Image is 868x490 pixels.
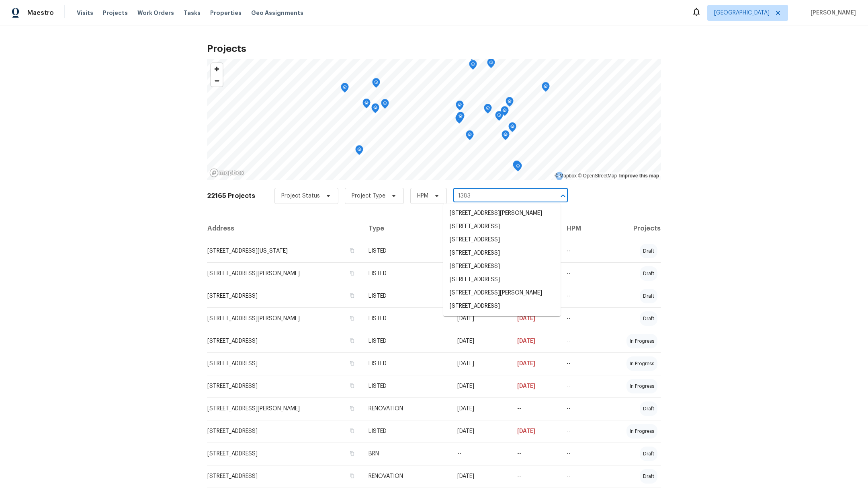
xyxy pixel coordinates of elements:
span: Project Type [352,192,385,200]
td: -- [560,443,600,465]
li: [STREET_ADDRESS][PERSON_NAME] [443,207,561,220]
div: Map marker [372,78,380,91]
span: Visits [77,9,93,17]
div: Map marker [381,99,389,111]
td: [DATE] [451,307,511,330]
span: [PERSON_NAME] [807,9,856,17]
span: Maestro [27,9,54,17]
div: Map marker [469,60,477,72]
td: -- [560,375,600,397]
div: Map marker [501,106,509,119]
td: -- [511,465,561,488]
div: Map marker [514,162,522,174]
div: Map marker [508,122,516,135]
button: Copy Address [348,337,356,344]
span: Zoom out [211,75,223,86]
div: Map marker [371,103,379,116]
div: draft [640,266,657,281]
td: -- [560,352,600,375]
h2: 22165 Projects [207,192,255,200]
canvas: Map [207,59,661,180]
td: [DATE] [511,330,561,352]
td: LISTED [362,352,451,375]
td: [DATE] [511,352,561,375]
td: [STREET_ADDRESS] [207,465,362,488]
span: Project Status [281,192,320,200]
td: [STREET_ADDRESS] [207,420,362,443]
td: -- [560,397,600,420]
td: LISTED [362,420,451,443]
td: [STREET_ADDRESS] [207,330,362,352]
th: HPM [560,217,600,240]
div: draft [640,469,657,484]
h2: Projects [207,45,661,53]
div: draft [640,311,657,326]
a: Improve this map [619,173,659,179]
td: -- [560,330,600,352]
td: RENOVATION [362,397,451,420]
button: Copy Address [348,360,356,367]
div: Map marker [487,58,495,71]
td: [STREET_ADDRESS] [207,285,362,307]
td: LISTED [362,307,451,330]
button: Copy Address [348,270,356,277]
span: Tasks [184,10,201,16]
a: Mapbox homepage [209,168,245,177]
li: [STREET_ADDRESS] [443,233,561,247]
li: [STREET_ADDRESS] [443,273,561,286]
td: -- [560,307,600,330]
div: Map marker [495,111,503,124]
div: Map marker [456,101,464,113]
td: [DATE] [451,375,511,397]
td: [STREET_ADDRESS][US_STATE] [207,240,362,262]
span: Properties [210,9,242,17]
td: [STREET_ADDRESS] [207,352,362,375]
div: in progress [626,379,657,393]
a: OpenStreetMap [578,173,617,179]
td: [DATE] [451,465,511,488]
span: HPM [417,192,428,200]
td: -- [560,240,600,262]
button: Copy Address [348,315,356,322]
td: [DATE] [451,330,511,352]
button: Zoom in [211,63,223,75]
button: Zoom out [211,75,223,86]
td: -- [560,285,600,307]
div: Map marker [506,97,514,109]
td: LISTED [362,330,451,352]
td: [DATE] [451,397,511,420]
li: [STREET_ADDRESS] [443,247,561,260]
td: [DATE] [511,307,561,330]
td: LISTED [362,375,451,397]
button: Copy Address [348,450,356,457]
div: Map marker [341,83,349,95]
th: Address [207,217,362,240]
div: Map marker [457,112,465,124]
li: [STREET_ADDRESS][PERSON_NAME] [443,286,561,300]
span: [GEOGRAPHIC_DATA] [714,9,770,17]
td: [DATE] [451,352,511,375]
button: Copy Address [348,292,356,299]
td: LISTED [362,240,451,262]
span: Work Orders [137,9,174,17]
td: [DATE] [511,420,561,443]
div: Map marker [542,82,550,95]
button: Copy Address [348,427,356,434]
span: Geo Assignments [251,9,303,17]
div: draft [640,401,657,416]
td: -- [560,465,600,488]
td: -- [560,420,600,443]
th: Projects [600,217,661,240]
div: in progress [626,356,657,371]
div: Map marker [513,161,521,173]
div: Map marker [355,145,363,158]
div: draft [640,244,657,258]
button: Copy Address [348,247,356,254]
td: -- [511,443,561,465]
td: [STREET_ADDRESS][PERSON_NAME] [207,262,362,285]
td: LISTED [362,285,451,307]
div: in progress [626,424,657,439]
td: [STREET_ADDRESS] [207,375,362,397]
button: Close [557,190,569,202]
